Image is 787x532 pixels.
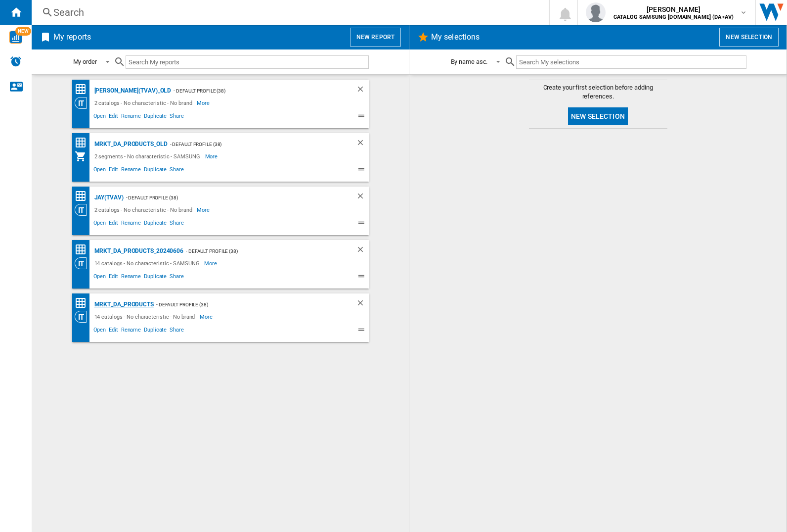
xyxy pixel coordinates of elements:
[92,325,108,337] span: Open
[92,311,200,323] div: 14 catalogs - No characteristic - No brand
[142,218,168,230] span: Duplicate
[75,83,92,96] div: Price Matrix
[75,204,92,216] div: Category View
[168,325,185,337] span: Share
[107,111,120,123] span: Edit
[75,150,92,162] div: My Assortment
[92,97,197,109] div: 2 catalogs - No characteristic - No brand
[107,165,120,177] span: Edit
[75,190,92,202] div: Price Matrix
[9,31,22,44] img: wise-card.svg
[142,325,168,337] span: Duplicate
[92,111,108,123] span: Open
[356,298,369,311] div: Delete
[53,5,523,19] div: Search
[75,243,92,256] div: Price Matrix
[586,2,606,22] img: profile.jpg
[356,85,369,97] div: Delete
[92,85,172,97] div: [PERSON_NAME](TVAV)_old
[120,325,142,337] span: Rename
[168,272,185,284] span: Share
[719,28,779,47] button: New selection
[75,311,92,323] div: Category View
[429,28,481,47] h2: My selections
[92,150,205,162] div: 2 segments - No characteristic - SAMSUNG
[92,165,108,177] span: Open
[92,204,197,216] div: 2 catalogs - No characteristic - No brand
[154,298,336,311] div: - Default profile (38)
[124,192,336,204] div: - Default profile (38)
[204,257,219,269] span: More
[183,245,336,257] div: - Default profile (38)
[92,192,124,204] div: JAY(TVAV)
[120,165,142,177] span: Rename
[75,297,92,309] div: Price Matrix
[75,97,92,109] div: Category View
[356,245,369,257] div: Delete
[197,97,211,109] span: More
[120,218,142,230] span: Rename
[171,85,336,97] div: - Default profile (38)
[168,218,185,230] span: Share
[120,272,142,284] span: Rename
[142,272,168,284] span: Duplicate
[107,325,120,337] span: Edit
[356,192,369,204] div: Delete
[92,298,154,311] div: MRKT_DA_PRODUCTS
[516,55,746,69] input: Search My selections
[107,218,120,230] span: Edit
[205,150,219,162] span: More
[568,107,628,125] button: New selection
[126,55,369,69] input: Search My reports
[92,245,184,257] div: MRKT_DA_PRODUCTS_20240606
[168,111,185,123] span: Share
[92,138,168,150] div: MRKT_DA_PRODUCTS_OLD
[120,111,142,123] span: Rename
[10,55,22,67] img: alerts-logo.svg
[451,58,488,65] div: By name asc.
[142,165,168,177] span: Duplicate
[168,165,185,177] span: Share
[15,27,31,36] span: NEW
[197,204,211,216] span: More
[75,257,92,269] div: Category View
[75,137,92,149] div: Price Matrix
[107,272,120,284] span: Edit
[613,14,734,20] b: CATALOG SAMSUNG [DOMAIN_NAME] (DA+AV)
[350,28,401,47] button: New report
[613,4,734,14] span: [PERSON_NAME]
[92,218,108,230] span: Open
[529,83,667,101] span: Create your first selection before adding references.
[92,272,108,284] span: Open
[200,311,214,323] span: More
[356,138,369,150] div: Delete
[51,28,93,47] h2: My reports
[168,138,336,150] div: - Default profile (38)
[92,257,205,269] div: 14 catalogs - No characteristic - SAMSUNG
[73,58,97,65] div: My order
[142,111,168,123] span: Duplicate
